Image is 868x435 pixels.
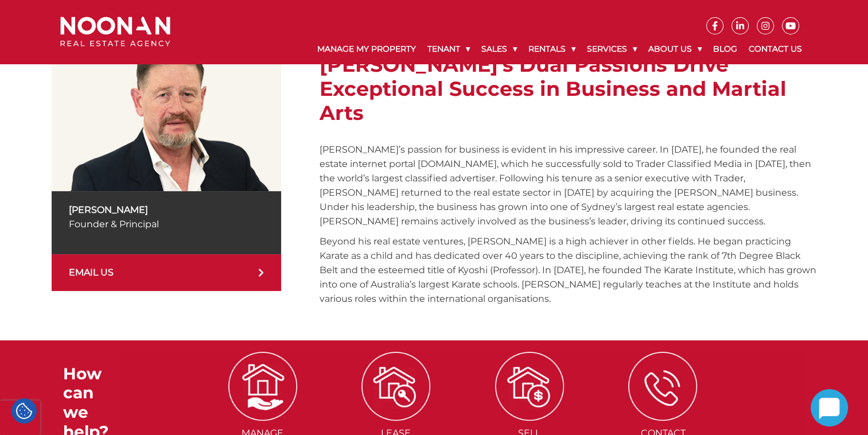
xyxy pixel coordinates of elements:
img: ICONS [628,352,697,421]
a: Tenant [422,34,476,64]
a: Sales [476,34,523,64]
a: Contact Us [743,34,808,64]
a: Manage My Property [312,34,422,64]
p: [PERSON_NAME]’s passion for business is evident in his impressive career. In [DATE], he founded t... [320,142,816,228]
a: Services [581,34,643,64]
img: ICONS [495,352,564,421]
a: About Us [643,34,707,64]
p: Founder & Principal [69,217,264,231]
img: ICONS [361,352,430,421]
a: Blog [707,34,743,64]
p: [PERSON_NAME] [69,203,264,217]
img: Noonan Real Estate Agency [60,17,170,47]
img: ICONS [228,352,297,421]
div: Cookie Settings [11,398,37,424]
img: Michael Noonan [52,29,281,191]
h2: From Real Estate Innovator to Karate Master: [PERSON_NAME]’s Dual Passions Drive Exceptional Succ... [320,29,816,125]
p: Beyond his real estate ventures, [PERSON_NAME] is a high achiever in other fields. He began pract... [320,234,816,306]
a: Rentals [523,34,581,64]
a: EMAIL US [52,254,281,291]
